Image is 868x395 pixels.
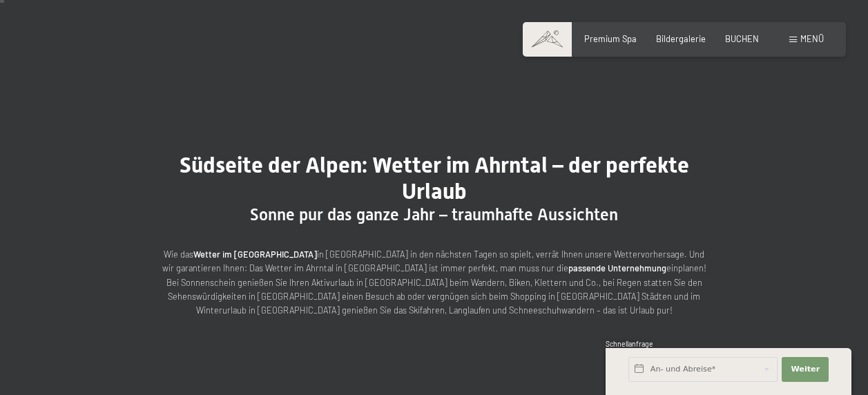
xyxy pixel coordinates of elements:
[158,247,711,318] p: Wie das in [GEOGRAPHIC_DATA] in den nächsten Tagen so spielt, verrät Ihnen unsere Wettervorhersag...
[180,152,689,204] span: Südseite der Alpen: Wetter im Ahrntal – der perfekte Urlaub
[725,33,759,44] a: BUCHEN
[656,33,706,44] a: Bildergalerie
[584,33,637,44] a: Premium Spa
[606,340,653,348] span: Schnellanfrage
[800,33,824,44] span: Menü
[568,262,666,273] strong: passende Unternehmung
[193,249,317,260] strong: Wetter im [GEOGRAPHIC_DATA]
[250,205,618,224] span: Sonne pur das ganze Jahr – traumhafte Aussichten
[791,364,820,375] span: Weiter
[782,357,829,382] button: Weiter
